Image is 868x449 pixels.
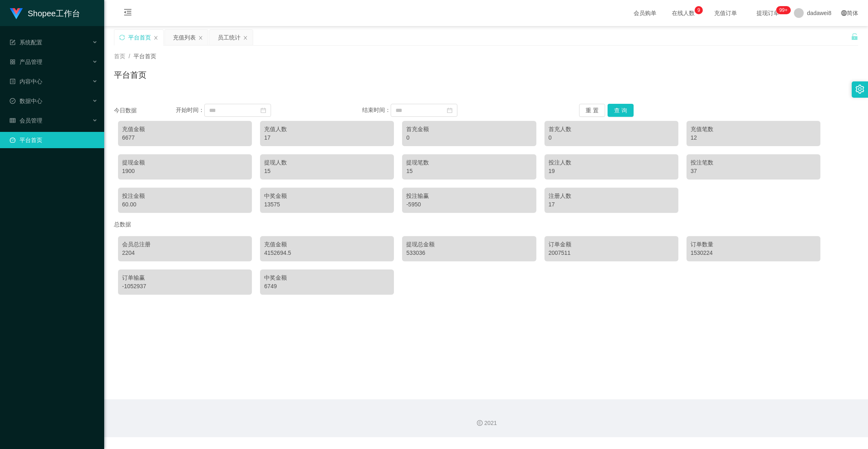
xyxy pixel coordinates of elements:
h1: 平台首页 [114,69,146,81]
sup: 279 [776,6,791,14]
i: 图标: unlock [851,33,858,40]
div: -5950 [406,200,532,209]
div: 1900 [122,167,248,175]
div: 0 [406,134,532,142]
div: 中奖金额 [264,274,390,282]
div: 60.00 [122,200,248,209]
div: 2007511 [549,249,674,257]
div: 2204 [122,249,248,257]
span: / [129,53,130,59]
div: 充值金额 [122,125,248,134]
span: 在线人数 [668,10,699,16]
div: 12 [691,134,816,142]
i: 图标: appstore-o [10,59,15,65]
div: 533036 [406,249,532,257]
i: 图标: calendar [260,107,266,113]
i: 图标: profile [10,79,15,84]
a: Shopee工作台 [10,10,80,16]
button: 查 询 [608,104,634,117]
span: 平台首页 [133,53,156,59]
span: 内容中心 [10,78,42,85]
div: 投注金额 [122,192,248,200]
i: 图标: table [10,118,15,123]
div: -1052937 [122,282,248,291]
div: 订单数量 [691,240,816,249]
div: 37 [691,167,816,175]
div: 15 [406,167,532,175]
div: 6749 [264,282,390,291]
i: 图标: sync [119,35,125,40]
img: logo.9652507e.png [10,8,23,20]
div: 投注输赢 [406,192,532,200]
div: 提现人数 [264,158,390,167]
i: 图标: close [153,35,158,40]
i: 图标: form [10,39,15,45]
i: 图标: calendar [447,107,453,113]
div: 提现笔数 [406,158,532,167]
span: 开始时间： [176,107,204,113]
div: 注册人数 [549,192,674,200]
div: 充值列表 [173,30,196,45]
i: 图标: copyright [477,420,483,426]
i: 图标: setting [855,85,864,94]
span: 充值订单 [710,10,741,16]
i: 图标: check-circle-o [10,98,15,104]
div: 充值笔数 [691,125,816,134]
span: 首页 [114,53,125,59]
div: 投注笔数 [691,158,816,167]
h1: Shopee工作台 [28,0,80,26]
p: 9 [697,6,700,14]
div: 今日数据 [114,106,176,115]
span: 结束时间： [362,107,391,113]
a: 图标: dashboard平台首页 [10,132,98,148]
div: 0 [549,134,674,142]
div: 提现总金额 [406,240,532,249]
div: 提现金额 [122,158,248,167]
i: 图标: close [198,35,203,40]
div: 13575 [264,200,390,209]
div: 中奖金额 [264,192,390,200]
div: 投注人数 [549,158,674,167]
div: 17 [549,200,674,209]
div: 充值人数 [264,125,390,134]
span: 系统配置 [10,39,42,46]
span: 提现订单 [752,10,783,16]
div: 订单输赢 [122,274,248,282]
i: 图标: global [841,10,847,16]
div: 17 [264,134,390,142]
span: 会员管理 [10,117,42,124]
button: 重 置 [579,104,605,117]
div: 首充人数 [549,125,674,134]
div: 6677 [122,134,248,142]
div: 会员总注册 [122,240,248,249]
sup: 9 [695,6,703,14]
span: 数据中心 [10,98,42,104]
div: 总数据 [114,217,858,232]
div: 19 [549,167,674,175]
div: 1530224 [691,249,816,257]
div: 首充金额 [406,125,532,134]
i: 图标: close [243,35,248,40]
span: 产品管理 [10,59,42,65]
div: 2021 [111,419,861,427]
div: 订单金额 [549,240,674,249]
div: 平台首页 [128,30,151,45]
i: 图标: menu-fold [114,0,142,26]
div: 15 [264,167,390,175]
div: 员工统计 [218,30,241,45]
div: 4152694.5 [264,249,390,257]
div: 充值金额 [264,240,390,249]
